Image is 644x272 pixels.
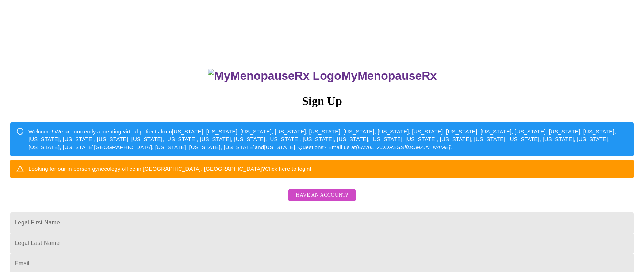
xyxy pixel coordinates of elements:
div: Welcome! We are currently accepting virtual patients from [US_STATE], [US_STATE], [US_STATE], [US... [28,125,628,154]
div: Looking for our in person gynecology office in [GEOGRAPHIC_DATA], [GEOGRAPHIC_DATA]? [28,162,311,175]
em: [EMAIL_ADDRESS][DOMAIN_NAME] [356,144,451,150]
a: Have an account? [287,197,357,203]
img: MyMenopauseRx Logo [208,69,341,83]
h3: Sign Up [10,94,634,108]
h3: MyMenopauseRx [11,69,634,83]
span: Have an account? [296,191,348,200]
a: Click here to login! [265,166,311,172]
button: Have an account? [288,189,355,202]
